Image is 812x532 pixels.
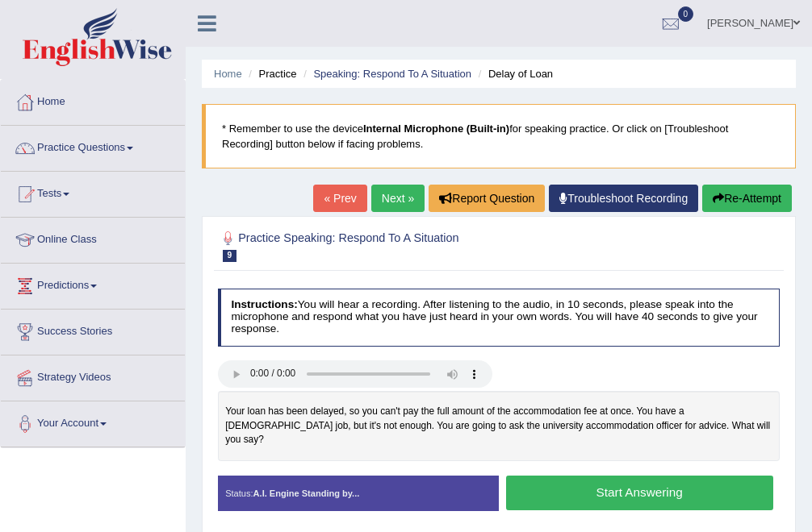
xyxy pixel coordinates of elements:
[678,6,694,22] span: 0
[313,68,471,80] a: Speaking: Respond To A Situation
[1,80,185,120] a: Home
[313,185,366,212] a: « Prev
[1,264,185,304] a: Predictions
[218,289,781,347] h4: You will hear a recording. After listening to the audio, in 10 seconds, please speak into the mic...
[218,391,781,461] div: Your loan has been delayed, so you can't pay the full amount of the accommodation fee at once. Yo...
[223,250,237,262] span: 9
[475,66,553,81] li: Delay of Loan
[218,476,499,511] div: Status:
[253,488,360,498] strong: A.I. Engine Standing by...
[363,123,509,135] b: Internal Microphone (Built-in)
[1,401,185,442] a: Your Account
[1,218,185,258] a: Online Class
[214,68,242,80] a: Home
[429,185,545,212] button: Report Question
[1,355,185,396] a: Strategy Videos
[371,185,425,212] a: Next »
[549,185,698,212] a: Troubleshoot Recording
[1,172,185,212] a: Tests
[1,126,185,166] a: Practice Questions
[702,185,792,212] button: Re-Attempt
[202,104,796,168] blockquote: * Remember to use the device for speaking practice. Or click on [Troubleshoot Recording] button b...
[231,298,297,310] b: Instructions:
[245,66,296,81] li: Practice
[506,476,773,510] button: Start Answering
[218,228,567,262] h2: Practice Speaking: Respond To A Situation
[1,310,185,350] a: Success Stories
